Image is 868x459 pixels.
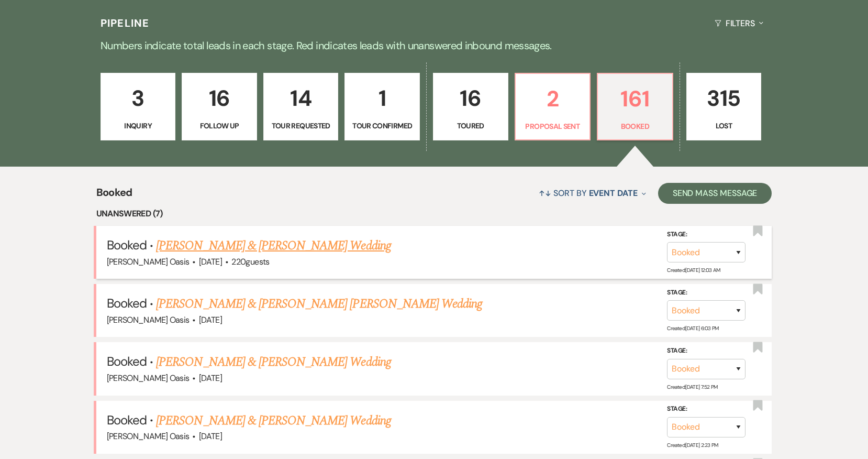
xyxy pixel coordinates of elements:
[344,73,420,141] a: 1Tour Confirmed
[693,120,755,132] p: Lost
[107,295,147,311] span: Booked
[199,431,222,442] span: [DATE]
[693,81,755,116] p: 315
[440,81,502,116] p: 16
[522,121,584,132] p: Proposal Sent
[231,256,269,267] span: 220 guests
[188,81,250,116] p: 16
[107,431,190,442] span: [PERSON_NAME] Oasis
[667,287,745,299] label: Stage:
[101,73,176,141] a: 3Inquiry
[107,353,147,369] span: Booked
[107,81,169,116] p: 3
[710,9,767,37] button: Filters
[667,267,720,274] span: Created: [DATE] 12:03 AM
[351,81,413,116] p: 1
[515,73,591,141] a: 2Proposal Sent
[199,256,222,267] span: [DATE]
[539,188,551,199] span: ↑↓
[101,16,150,30] h3: Pipeline
[597,73,673,141] a: 161Booked
[667,442,718,449] span: Created: [DATE] 2:23 PM
[351,120,413,132] p: Tour Confirmed
[667,383,717,390] span: Created: [DATE] 7:52 PM
[156,236,391,255] a: [PERSON_NAME] & [PERSON_NAME] Wedding
[156,353,391,371] a: [PERSON_NAME] & [PERSON_NAME] Wedding
[199,314,222,325] span: [DATE]
[658,183,772,204] button: Send Mass Message
[667,403,745,415] label: Stage:
[107,120,169,132] p: Inquiry
[667,345,745,357] label: Stage:
[188,120,250,132] p: Follow Up
[604,81,666,116] p: 161
[686,73,762,141] a: 315Lost
[199,373,222,384] span: [DATE]
[263,73,339,141] a: 14Tour Requested
[107,314,190,325] span: [PERSON_NAME] Oasis
[107,237,147,253] span: Booked
[96,207,772,221] li: Unanswered (7)
[433,73,508,141] a: 16Toured
[270,120,332,132] p: Tour Requested
[156,411,391,430] a: [PERSON_NAME] & [PERSON_NAME] Wedding
[57,37,811,54] p: Numbers indicate total leads in each stage. Red indicates leads with unanswered inbound messages.
[589,188,638,199] span: Event Date
[667,325,718,332] span: Created: [DATE] 6:03 PM
[107,256,190,267] span: [PERSON_NAME] Oasis
[604,121,666,132] p: Booked
[156,294,482,313] a: [PERSON_NAME] & [PERSON_NAME] [PERSON_NAME] Wedding
[96,184,132,207] span: Booked
[535,179,650,207] button: Sort By Event Date
[667,228,745,240] label: Stage:
[270,81,332,116] p: 14
[182,73,257,141] a: 16Follow Up
[107,373,190,384] span: [PERSON_NAME] Oasis
[440,120,502,132] p: Toured
[522,81,584,116] p: 2
[107,412,147,428] span: Booked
